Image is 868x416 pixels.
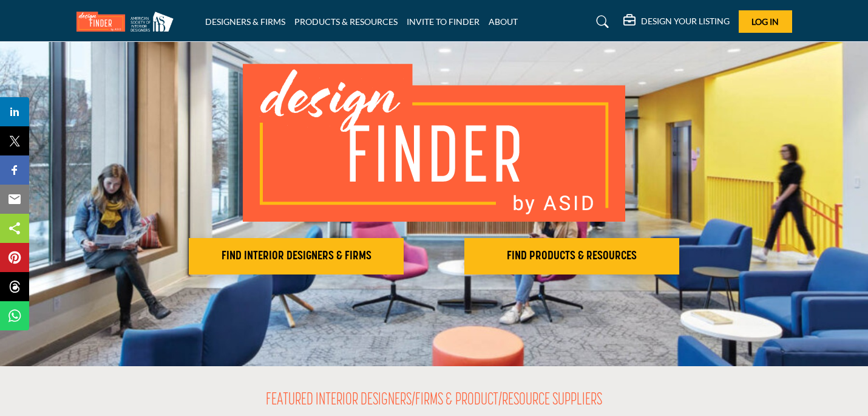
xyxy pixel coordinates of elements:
[489,16,518,27] a: ABOUT
[189,238,404,274] button: FIND INTERIOR DESIGNERS & FIRMS
[205,16,285,27] a: DESIGNERS & FIRMS
[751,16,779,27] span: Log In
[266,390,602,411] h2: FEATURED INTERIOR DESIGNERS/FIRMS & PRODUCT/RESOURCE SUPPLIERS
[585,12,617,32] a: Search
[243,64,625,222] img: image
[468,249,676,264] h2: FIND PRODUCTS & RESOURCES
[294,16,398,27] a: PRODUCTS & RESOURCES
[641,16,730,27] h5: DESIGN YOUR LISTING
[76,12,180,32] img: Site Logo
[192,249,400,264] h2: FIND INTERIOR DESIGNERS & FIRMS
[464,238,679,274] button: FIND PRODUCTS & RESOURCES
[739,10,792,33] button: Log In
[407,16,480,27] a: INVITE TO FINDER
[623,15,730,29] div: DESIGN YOUR LISTING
